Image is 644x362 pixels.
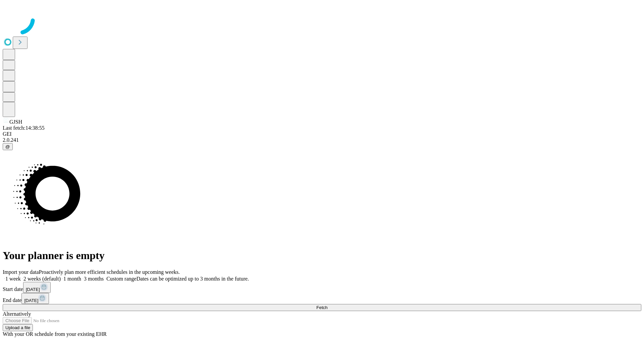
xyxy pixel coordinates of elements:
[84,276,104,282] span: 3 months
[3,249,641,262] h1: Your planner is empty
[21,293,49,304] button: [DATE]
[5,276,21,282] span: 1 week
[106,276,136,282] span: Custom range
[3,125,45,131] span: Last fetch: 14:38:55
[24,298,38,303] span: [DATE]
[3,311,31,317] span: Alternatively
[23,282,51,293] button: [DATE]
[23,276,61,282] span: 2 weeks (default)
[3,331,107,337] span: With your OR schedule from your existing EHR
[3,293,641,304] div: End date
[3,304,641,311] button: Fetch
[3,137,641,143] div: 2.0.241
[39,269,180,275] span: Proactively plan more efficient schedules in the upcoming weeks.
[316,305,327,310] span: Fetch
[9,119,22,125] span: GJSH
[26,287,40,292] span: [DATE]
[3,282,641,293] div: Start date
[3,324,33,331] button: Upload a file
[3,131,641,137] div: GEI
[5,144,10,149] span: @
[63,276,81,282] span: 1 month
[137,276,249,282] span: Dates can be optimized up to 3 months in the future.
[3,143,13,150] button: @
[3,269,39,275] span: Import your data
